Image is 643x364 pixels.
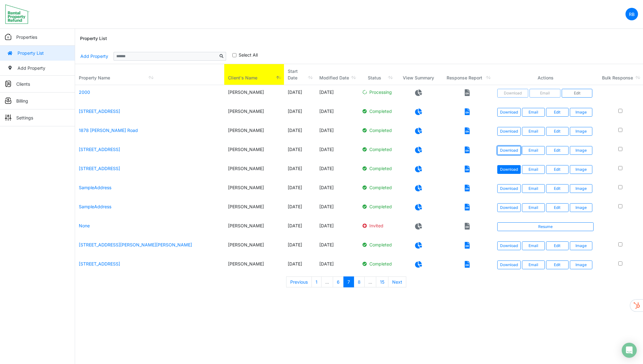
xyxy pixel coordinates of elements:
[522,184,544,193] button: Email
[362,165,392,172] p: Completed
[546,127,569,136] a: Edit
[284,257,316,276] td: [DATE]
[497,108,521,117] a: Download
[562,89,593,98] a: Edit
[497,203,521,212] a: Download
[546,241,569,250] a: Edit
[497,127,521,136] a: Download
[79,89,90,95] a: 2000
[284,180,316,200] td: [DATE]
[497,222,594,231] a: Resume
[316,180,359,200] td: [DATE]
[441,64,494,85] th: Response Report: activate to sort column ascending
[316,200,359,219] td: [DATE]
[316,238,359,257] td: [DATE]
[224,161,284,180] td: [PERSON_NAME]
[570,127,592,136] button: Image
[359,64,396,85] th: Status: activate to sort column ascending
[316,123,359,142] td: [DATE]
[396,64,441,85] th: View Summary
[546,260,569,269] a: Edit
[284,123,316,142] td: [DATE]
[224,85,284,104] td: [PERSON_NAME]
[224,123,284,142] td: [PERSON_NAME]
[546,184,569,193] a: Edit
[625,8,638,20] a: RB
[239,52,258,58] label: Select All
[316,219,359,238] td: [DATE]
[597,64,643,85] th: Bulk Response: activate to sort column ascending
[75,64,224,85] th: Property Name: activate to sort column ascending
[79,204,111,209] a: SampleAddress
[546,203,569,212] a: Edit
[629,11,635,18] p: RB
[224,142,284,161] td: [PERSON_NAME]
[79,223,90,228] a: None
[284,200,316,219] td: [DATE]
[79,242,192,247] a: [STREET_ADDRESS][PERSON_NAME][PERSON_NAME]
[284,142,316,161] td: [DATE]
[497,165,521,174] a: Download
[5,98,11,104] img: sidemenu_billing.png
[316,85,359,104] td: [DATE]
[224,180,284,200] td: [PERSON_NAME]
[362,184,392,191] p: Completed
[362,260,392,267] p: Completed
[388,276,406,288] a: Next
[316,64,359,85] th: Modified Date: activate to sort column ascending
[497,89,528,98] button: Download
[354,276,365,288] a: 8
[316,257,359,276] td: [DATE]
[497,146,521,155] a: Download
[224,219,284,238] td: [PERSON_NAME]
[333,276,344,288] a: 6
[16,34,37,40] p: Properties
[570,260,592,269] button: Image
[362,203,392,210] p: Completed
[79,128,138,133] a: 1878 [PERSON_NAME] Road
[224,238,284,257] td: [PERSON_NAME]
[311,276,321,288] a: 1
[622,343,637,358] div: Open Intercom Messenger
[79,261,120,266] a: [STREET_ADDRESS]
[546,165,569,174] a: Edit
[224,64,284,85] th: Client's Name: activate to sort column descending
[362,146,392,153] p: Completed
[224,257,284,276] td: [PERSON_NAME]
[362,222,392,229] p: Invited
[79,147,120,152] a: [STREET_ADDRESS]
[522,146,544,155] button: Email
[16,114,33,121] p: Settings
[522,127,544,136] button: Email
[522,241,544,250] button: Email
[284,238,316,257] td: [DATE]
[529,89,560,98] button: Email
[5,81,11,87] img: sidemenu_client.png
[114,52,217,61] input: Sizing example input
[522,203,544,212] button: Email
[522,165,544,174] button: Email
[316,142,359,161] td: [DATE]
[362,89,392,95] p: Processing
[284,85,316,104] td: [DATE]
[316,161,359,180] td: [DATE]
[284,104,316,123] td: [DATE]
[16,81,30,87] p: Clients
[79,185,111,190] a: SampleAddress
[494,64,597,85] th: Actions
[522,108,544,117] button: Email
[362,241,392,248] p: Completed
[284,219,316,238] td: [DATE]
[497,260,521,269] a: Download
[522,260,544,269] button: Email
[546,108,569,117] a: Edit
[224,104,284,123] td: [PERSON_NAME]
[80,36,107,41] h6: Property List
[80,51,109,62] a: Add Property
[316,104,359,123] td: [DATE]
[284,161,316,180] td: [DATE]
[5,114,11,121] img: sidemenu_settings.png
[570,165,592,174] button: Image
[343,276,354,288] a: 7
[362,108,392,114] p: Completed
